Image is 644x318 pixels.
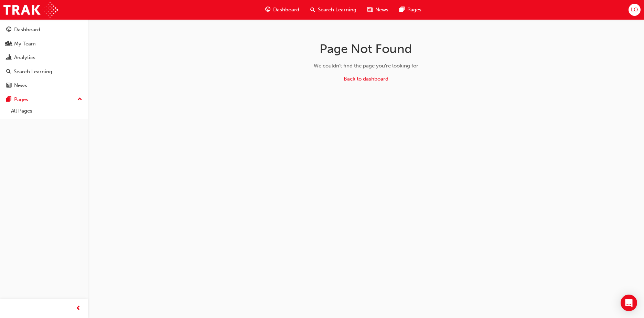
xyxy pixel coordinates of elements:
[310,6,315,14] span: search-icon
[631,6,638,14] span: LO
[273,6,299,14] span: Dashboard
[3,23,85,36] a: Dashboard
[394,3,427,17] a: pages-iconPages
[265,6,270,14] span: guage-icon
[14,40,36,48] div: My Team
[344,76,388,82] a: Back to dashboard
[3,93,85,106] button: Pages
[14,54,35,62] div: Analytics
[3,79,85,92] a: News
[257,41,475,56] h1: Page Not Found
[3,51,85,64] a: Analytics
[3,2,58,18] img: Trak
[629,4,641,16] button: LO
[6,83,11,89] span: news-icon
[8,106,85,116] a: All Pages
[621,295,637,311] div: Open Intercom Messenger
[257,62,475,70] div: We couldn't find the page you're looking for
[3,65,85,78] a: Search Learning
[318,6,356,14] span: Search Learning
[6,97,11,103] span: pages-icon
[6,55,11,61] span: chart-icon
[77,95,82,104] span: up-icon
[375,6,388,14] span: News
[14,82,27,89] div: News
[14,96,28,104] div: Pages
[76,304,81,313] span: prev-icon
[6,27,11,33] span: guage-icon
[407,6,421,14] span: Pages
[14,26,40,34] div: Dashboard
[362,3,394,17] a: news-iconNews
[3,38,85,50] a: My Team
[6,41,11,47] span: people-icon
[14,68,52,76] div: Search Learning
[6,69,11,75] span: search-icon
[260,3,305,17] a: guage-iconDashboard
[399,6,405,14] span: pages-icon
[367,6,373,14] span: news-icon
[3,22,85,93] button: DashboardMy TeamAnalyticsSearch LearningNews
[305,3,362,17] a: search-iconSearch Learning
